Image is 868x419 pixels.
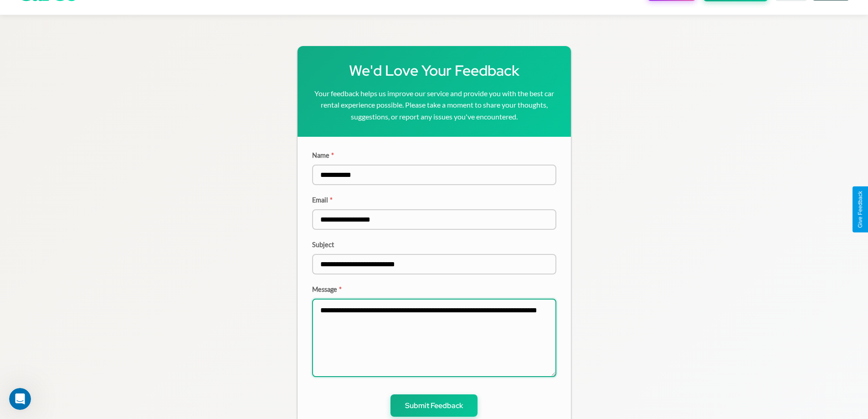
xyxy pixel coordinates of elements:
[312,88,556,123] p: Your feedback helps us improve our service and provide you with the best car rental experience po...
[390,394,478,417] button: Submit Feedback
[9,388,31,410] iframe: Intercom live chat
[857,191,863,228] div: Give Feedback
[312,151,556,159] label: Name
[312,196,556,204] label: Email
[312,285,556,293] label: Message
[312,241,556,248] label: Subject
[312,61,556,80] h1: We'd Love Your Feedback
